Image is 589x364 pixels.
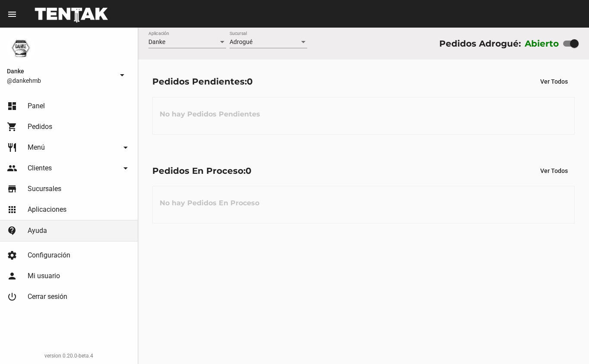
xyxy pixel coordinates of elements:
span: Sucursales [28,185,61,193]
span: Panel [28,102,45,110]
span: 0 [247,76,253,87]
mat-icon: contact_support [7,226,17,236]
h3: No hay Pedidos Pendientes [153,101,267,127]
div: Pedidos Adrogué: [439,37,521,50]
mat-icon: apps [7,204,17,215]
mat-icon: store [7,184,17,194]
span: Ayuda [28,226,47,235]
span: Mi usuario [28,272,60,280]
mat-icon: arrow_drop_down [117,70,127,80]
span: Pedidos [28,122,52,131]
iframe: chat widget [553,329,580,355]
mat-icon: person [7,271,17,281]
mat-icon: settings [7,250,17,260]
span: Danke [7,66,113,76]
mat-icon: people [7,163,17,173]
mat-icon: arrow_drop_down [120,142,131,153]
mat-icon: shopping_cart [7,122,17,132]
span: Adrogué [230,38,252,45]
span: 0 [246,166,252,176]
mat-icon: dashboard [7,101,17,111]
span: Aplicaciones [28,205,66,214]
div: Pedidos Pendientes: [152,75,253,88]
span: Menú [28,143,45,152]
div: version 0.20.0-beta.4 [7,351,131,360]
span: Clientes [28,164,52,173]
label: Abierto [525,37,559,50]
h3: No hay Pedidos En Proceso [153,190,266,216]
mat-icon: restaurant [7,142,17,153]
img: 1d4517d0-56da-456b-81f5-6111ccf01445.png [7,35,35,62]
mat-icon: arrow_drop_down [120,163,131,173]
div: Pedidos En Proceso: [152,164,252,178]
span: Danke [148,38,165,45]
span: Configuración [28,251,70,260]
span: Ver Todos [540,78,568,85]
mat-icon: power_settings_new [7,292,17,302]
mat-icon: menu [7,9,17,19]
span: Ver Todos [540,167,568,174]
button: Ver Todos [533,163,575,179]
span: @dankehmb [7,76,113,85]
span: Cerrar sesión [28,292,67,301]
button: Ver Todos [533,74,575,89]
